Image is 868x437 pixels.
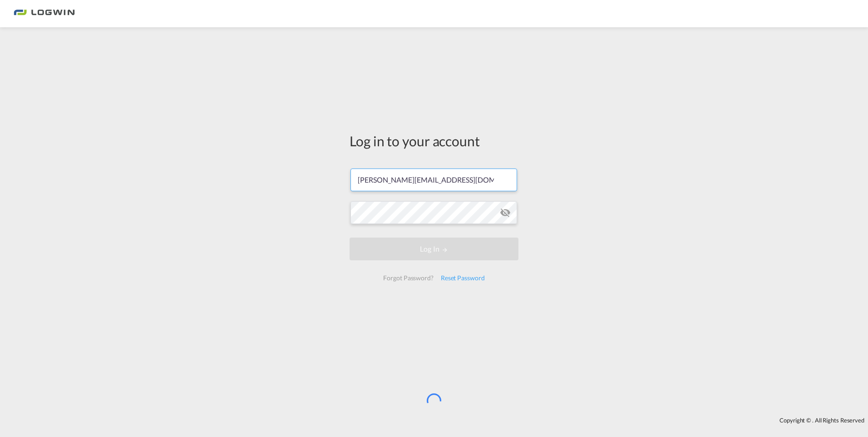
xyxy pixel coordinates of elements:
[437,270,488,286] div: Reset Password
[350,131,518,150] div: Log in to your account
[380,270,437,286] div: Forgot Password?
[350,238,518,260] button: LOGIN
[500,207,511,218] md-icon: icon-eye-off
[350,169,517,191] input: Enter email/phone number
[14,4,75,24] img: bc73a0e0d8c111efacd525e4c8ad7d32.png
